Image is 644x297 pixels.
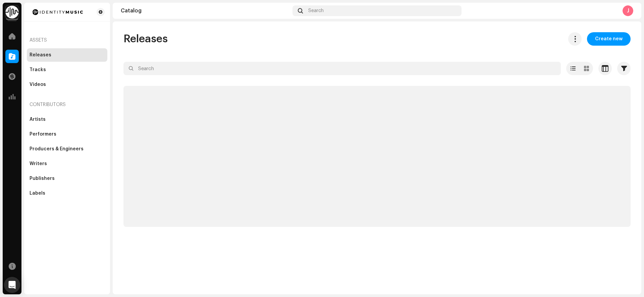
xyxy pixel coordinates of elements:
div: Artists [30,117,46,122]
button: Create new [587,32,631,46]
re-m-nav-item: Producers & Engineers [27,142,107,156]
re-m-nav-item: Publishers [27,172,107,185]
div: Publishers [30,176,55,181]
re-m-nav-item: Releases [27,48,107,62]
input: Search [123,62,561,75]
div: J [623,5,633,16]
div: Releases [30,52,51,58]
re-a-nav-header: Contributors [27,97,107,113]
div: Performers [30,132,56,137]
re-m-nav-item: Videos [27,78,107,91]
div: Writers [30,161,47,166]
span: Search [308,8,324,13]
div: Open Intercom Messenger [4,277,20,293]
div: Labels [30,191,45,196]
re-m-nav-item: Tracks [27,63,107,77]
div: Catalog [121,8,290,13]
div: Producers & Engineers [30,146,84,152]
re-m-nav-item: Writers [27,157,107,170]
span: Create new [595,32,623,46]
re-a-nav-header: Assets [27,32,107,48]
re-m-nav-item: Performers [27,128,107,141]
re-m-nav-item: Labels [27,187,107,200]
span: Releases [123,32,168,46]
img: 0f74c21f-6d1c-4dbc-9196-dbddad53419e [5,5,19,19]
img: 185c913a-8839-411b-a7b9-bf647bcb215e [30,8,86,16]
re-m-nav-item: Artists [27,113,107,126]
div: Videos [30,82,46,87]
div: Tracks [30,67,46,72]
